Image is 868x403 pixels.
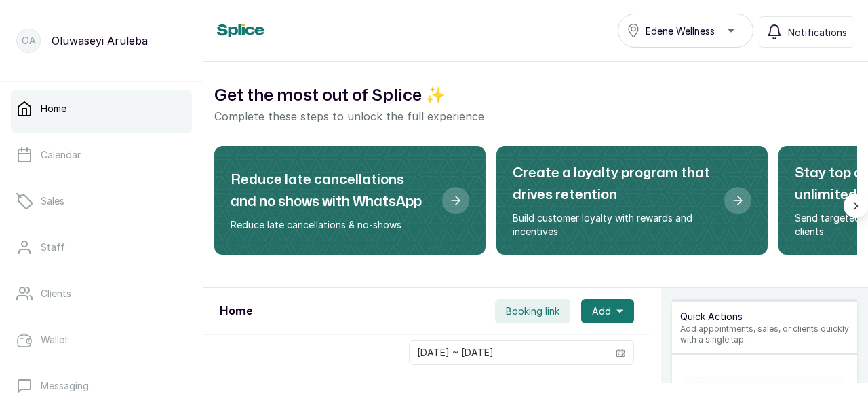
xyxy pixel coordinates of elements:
h1: Home [220,303,252,319]
div: Create a loyalty program that drives retention [496,146,768,255]
span: Add [592,304,611,318]
button: Add [581,299,634,323]
svg: calendar [616,348,625,357]
p: OA [22,34,36,48]
p: Home [41,102,66,116]
p: Quick Actions [680,310,849,323]
a: Calendar [11,136,192,174]
p: Build customer loyalty with rewards and incentives [513,211,713,239]
a: Wallet [11,321,192,359]
span: Notifications [788,25,847,39]
a: Sales [11,182,192,220]
button: Notifications [759,16,854,48]
p: Sales [41,194,64,208]
div: Reduce late cancellations and no shows with WhatsApp [214,146,486,255]
h2: Reduce late cancellations and no shows with WhatsApp [231,169,431,213]
span: Booking link [506,304,559,318]
span: Edene Wellness [646,24,715,38]
h2: Create a loyalty program that drives retention [513,162,713,206]
a: Home [11,90,192,128]
p: Oluwaseyi Aruleba [52,33,148,49]
button: Booking link [495,299,570,323]
p: Calendar [41,148,81,162]
p: Add appointments, sales, or clients quickly with a single tap. [680,323,849,345]
p: Wallet [41,333,68,347]
a: Clients [11,275,192,313]
input: Select date [410,341,608,364]
p: Complete these steps to unlock the full experience [214,108,857,124]
p: Clients [41,287,71,300]
p: Reduce late cancellations & no-shows [231,218,431,232]
h2: Get the most out of Splice ✨ [214,84,857,108]
p: Messaging [41,379,89,393]
button: Edene Wellness [618,14,753,48]
a: Staff [11,228,192,266]
p: Staff [41,241,65,254]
